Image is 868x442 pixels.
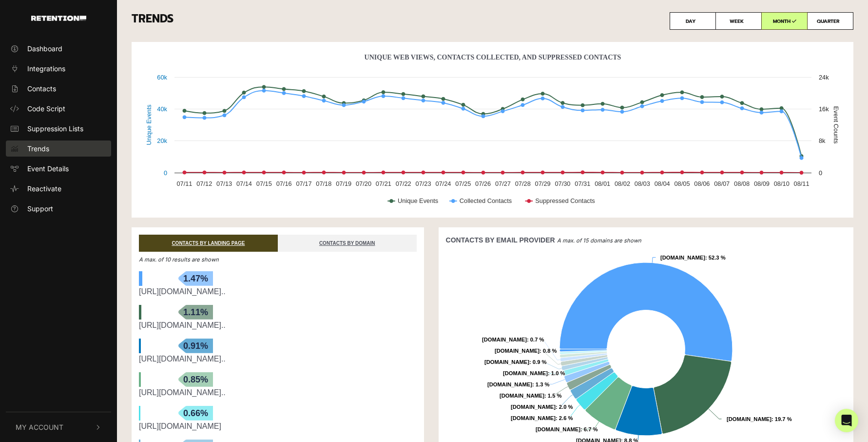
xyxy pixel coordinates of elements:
[16,422,63,432] span: My Account
[31,16,86,21] img: Retention.com
[475,180,491,187] text: 07/26
[819,105,829,113] text: 16k
[6,100,111,117] a: Code Script
[511,404,573,410] text: : 2.0 %
[754,180,770,187] text: 08/09
[500,393,561,399] text: : 1.5 %
[819,169,822,177] text: 0
[484,359,529,365] tspan: [DOMAIN_NAME]
[819,74,829,81] text: 24k
[6,40,111,57] a: Dashboard
[27,183,61,194] span: Reactivate
[178,271,213,286] span: 1.47%
[807,12,853,30] label: QUARTER
[276,180,292,187] text: 07/16
[675,180,690,187] text: 08/05
[139,286,417,298] div: https://www.healthcentral.com/slideshow/10-warning-signs-of-alzheimers
[715,12,762,30] label: WEEK
[139,49,846,215] svg: Unique Web Views, Contacts Collected, And Suppressed Contacts
[27,143,49,154] span: Trends
[27,123,83,134] span: Suppression Lists
[535,197,595,204] text: Suppressed Contacts
[157,105,167,113] text: 40k
[835,409,858,432] div: Open Intercom Messenger
[6,161,111,177] a: Event Details
[536,426,580,432] tspan: [DOMAIN_NAME]
[27,43,62,54] span: Dashboard
[132,12,853,30] h3: TRENDS
[139,421,417,432] div: https://www.healthcentral.com/digestive-health/yellow-poop
[734,180,750,187] text: 08/08
[487,382,532,387] tspan: [DOMAIN_NAME]
[694,180,710,187] text: 08/06
[398,197,438,204] text: Unique Events
[27,83,56,94] span: Contacts
[655,180,670,187] text: 08/04
[536,426,598,432] text: : 6.7 %
[511,415,556,421] tspan: [DOMAIN_NAME]
[575,180,590,187] text: 07/31
[6,181,111,197] a: Reactivate
[511,415,573,421] text: : 2.6 %
[145,104,153,145] text: Unique Events
[6,80,111,97] a: Contacts
[635,180,650,187] text: 08/03
[396,180,411,187] text: 07/22
[615,180,630,187] text: 08/02
[535,180,551,187] text: 07/29
[435,180,451,187] text: 07/24
[595,180,610,187] text: 08/01
[27,103,65,114] span: Code Script
[139,256,219,263] em: A max. of 10 results are shown
[6,141,111,157] a: Trends
[139,321,226,329] a: [URL][DOMAIN_NAME]..
[670,12,716,30] label: DAY
[365,54,621,61] text: Unique Web Views, Contacts Collected, And Suppressed Contacts
[278,235,417,252] a: CONTACTS BY DOMAIN
[487,382,549,387] text: : 1.3 %
[178,339,213,353] span: 0.91%
[139,355,226,363] a: [URL][DOMAIN_NAME]..
[6,121,111,137] a: Suppression Lists
[484,359,546,365] text: : 0.9 %
[714,180,730,187] text: 08/07
[555,180,570,187] text: 07/30
[761,12,808,30] label: MONTH
[164,169,167,177] text: 0
[256,180,272,187] text: 07/15
[455,180,471,187] text: 07/25
[660,255,726,261] text: : 52.3 %
[482,337,544,342] text: : 0.7 %
[178,406,213,421] span: 0.66%
[356,180,371,187] text: 07/20
[178,372,213,387] span: 0.85%
[515,180,531,187] text: 07/28
[416,180,431,187] text: 07/23
[296,180,311,187] text: 07/17
[6,201,111,217] a: Support
[236,180,252,187] text: 07/14
[495,180,511,187] text: 07/27
[157,137,167,144] text: 20k
[557,237,641,244] em: A max. of 15 domains are shown
[6,412,111,442] button: My Account
[460,197,512,204] text: Collected Contacts
[500,393,544,399] tspan: [DOMAIN_NAME]
[176,180,192,187] text: 07/11
[139,353,417,365] div: https://www.healthcentral.com/slideshow/red-flags-of-a-psoriatic-arthritis-flare
[376,180,391,187] text: 07/21
[503,370,548,376] tspan: [DOMAIN_NAME]
[819,137,826,144] text: 8k
[139,387,417,399] div: https://www.healthcentral.com/article/fluffy-cloud-like-stools
[482,337,527,342] tspan: [DOMAIN_NAME]
[495,348,540,354] tspan: [DOMAIN_NAME]
[178,305,213,320] span: 1.11%
[503,370,565,376] text: : 1.0 %
[727,416,772,422] tspan: [DOMAIN_NAME]
[794,180,810,187] text: 08/11
[446,236,555,244] strong: CONTACTS BY EMAIL PROVIDER
[660,255,705,261] tspan: [DOMAIN_NAME]
[27,163,69,174] span: Event Details
[6,60,111,77] a: Integrations
[196,180,212,187] text: 07/12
